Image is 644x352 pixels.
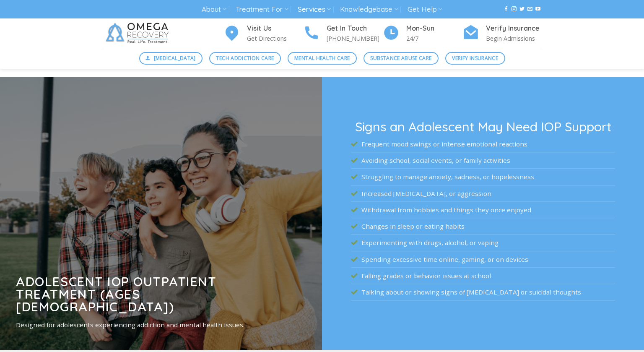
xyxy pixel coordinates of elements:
[327,23,383,34] h4: Get In Touch
[351,284,615,301] li: Talking about or showing signs of [MEDICAL_DATA] or suicidal thoughts
[408,2,442,17] a: Get Help
[351,120,615,133] h3: Signs an Adolescent May Need IOP Support
[351,152,615,169] li: Avoiding school, social events, or family activities
[527,6,532,12] a: Send us an email
[462,23,542,44] a: Verify Insurance Begin Admissions
[298,2,331,17] a: Services
[406,23,462,34] h4: Mon-Sun
[351,235,615,251] li: Experimenting with drugs, alcohol, or vaping
[370,54,431,62] span: Substance Abuse Care
[351,169,615,185] li: Struggling to manage anxiety, sadness, or hopelessness
[16,320,286,330] p: Designed for adolescents experiencing addiction and mental health issues.
[216,54,274,62] span: Tech Addiction Care
[351,268,615,284] li: Falling grades or behavior issues at school
[16,274,216,315] strong: Adolescent IOP Outpatient Treatment (Ages [DEMOGRAPHIC_DATA])
[327,34,383,43] p: [PHONE_NUMBER]
[519,6,525,12] a: Follow on Twitter
[486,34,542,43] p: Begin Admissions
[512,6,517,12] a: Follow on Instagram
[247,34,303,43] p: Get Directions
[288,52,357,65] a: Mental Health Care
[535,6,540,12] a: Follow on YouTube
[294,54,350,62] span: Mental Health Care
[351,136,615,152] li: Frequent mood swings or intense emotional reactions
[351,251,615,268] li: Spending excessive time online, gaming, or on devices
[154,54,196,62] span: [MEDICAL_DATA]
[247,23,303,34] h4: Visit Us
[102,18,175,48] img: Omega Recovery
[351,185,615,202] li: Increased [MEDICAL_DATA], or aggression
[452,54,498,62] span: Verify Insurance
[209,52,281,65] a: Tech Addiction Care
[202,2,226,17] a: About
[406,34,462,43] p: 24/7
[351,218,615,235] li: Changes in sleep or eating habits
[139,52,203,65] a: [MEDICAL_DATA]
[364,52,439,65] a: Substance Abuse Care
[504,6,509,12] a: Follow on Facebook
[236,2,288,17] a: Treatment For
[445,52,505,65] a: Verify Insurance
[303,23,383,44] a: Get In Touch [PHONE_NUMBER]
[223,23,303,44] a: Visit Us Get Directions
[351,202,615,218] li: Withdrawal from hobbies and things they once enjoyed
[486,23,542,34] h4: Verify Insurance
[340,2,398,17] a: Knowledgebase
